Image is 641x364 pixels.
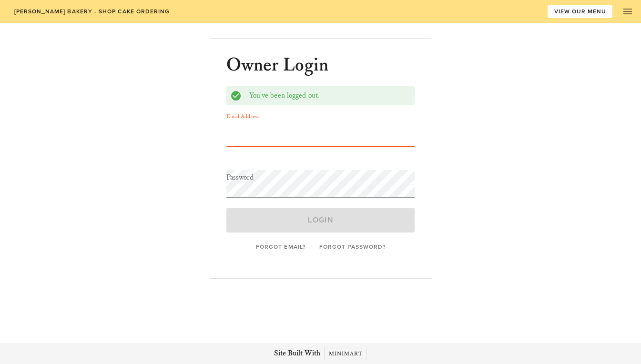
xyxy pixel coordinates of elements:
[226,113,259,120] label: Email Address
[226,56,329,75] h1: Owner Login
[313,240,391,253] a: Forgot Password?
[554,8,607,15] span: VIEW OUR MENU
[8,5,176,18] a: [PERSON_NAME] Bakery - Shop Cake Ordering
[13,8,170,15] span: [PERSON_NAME] Bakery - Shop Cake Ordering
[255,243,305,250] span: Forgot Email?
[328,350,363,357] span: Minimart
[324,347,367,360] a: Minimart
[249,240,311,253] a: Forgot Email?
[319,243,386,250] span: Forgot Password?
[226,240,415,253] div: ·
[249,91,411,101] div: You've been logged out.
[548,5,612,18] a: VIEW OUR MENU
[274,348,320,359] span: Site Built With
